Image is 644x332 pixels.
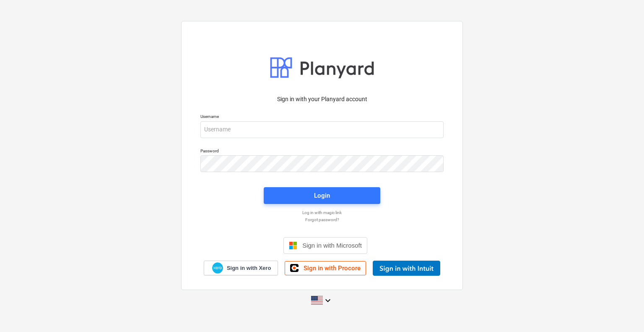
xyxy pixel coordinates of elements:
a: Sign in with Xero [204,261,278,275]
span: Sign in with Xero [227,264,271,272]
a: Log in with magic link [196,210,448,215]
p: Sign in with your Planyard account [200,95,444,104]
a: Sign in with Procore [285,261,366,275]
span: Sign in with Procore [304,264,361,272]
p: Password [200,148,444,155]
img: Microsoft logo [289,241,297,250]
input: Username [200,121,444,138]
p: Username [200,114,444,121]
a: Forgot password? [196,217,448,222]
span: Sign in with Microsoft [302,242,362,249]
div: Login [314,190,330,201]
button: Login [264,187,380,204]
i: keyboard_arrow_down [323,295,333,306]
img: Xero logo [212,262,223,274]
